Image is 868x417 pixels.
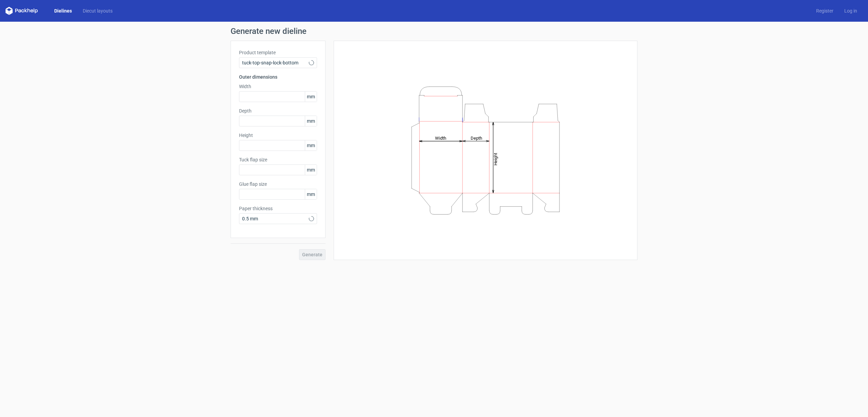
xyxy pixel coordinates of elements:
[49,7,77,14] a: Dielines
[305,189,317,199] span: mm
[239,74,317,80] h3: Outer dimensions
[811,7,839,14] a: Register
[305,92,317,102] span: mm
[239,49,317,56] label: Product template
[231,27,637,35] h1: Generate new dieline
[305,116,317,126] span: mm
[242,215,309,222] span: 0.5 mm
[239,132,317,139] label: Height
[239,205,317,212] label: Paper thickness
[435,135,446,140] tspan: Width
[305,165,317,175] span: mm
[305,140,317,151] span: mm
[77,7,118,14] a: Diecut layouts
[493,153,498,165] tspan: Height
[239,156,317,163] label: Tuck flap size
[839,7,863,14] a: Log in
[242,59,309,66] span: tuck-top-snap-lock-bottom
[471,135,482,140] tspan: Depth
[239,181,317,187] label: Glue flap size
[239,83,317,90] label: Width
[239,107,317,114] label: Depth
